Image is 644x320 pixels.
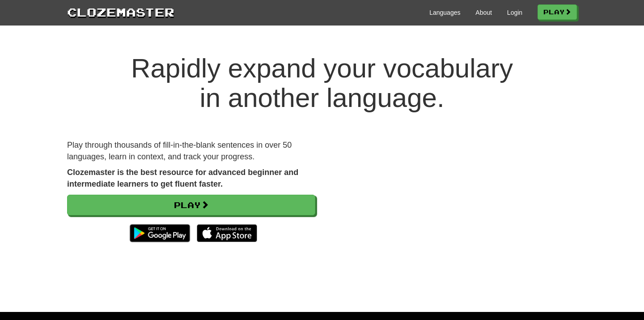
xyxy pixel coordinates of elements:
[125,220,195,247] img: Get it on Google Play
[67,168,298,188] strong: Clozemaster is the best resource for advanced beginner and intermediate learners to get fluent fa...
[429,8,460,17] a: Languages
[67,140,315,162] p: Play through thousands of fill-in-the-blank sentences in over 50 languages, learn in context, and...
[475,8,492,17] a: About
[197,224,257,242] img: Download_on_the_App_Store_Badge_US-UK_135x40-25178aeef6eb6b83b96f5f2d004eda3bffbb37122de64afbaef7...
[67,4,174,20] a: Clozemaster
[507,8,522,17] a: Login
[538,4,577,20] a: Play
[67,195,315,215] a: Play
